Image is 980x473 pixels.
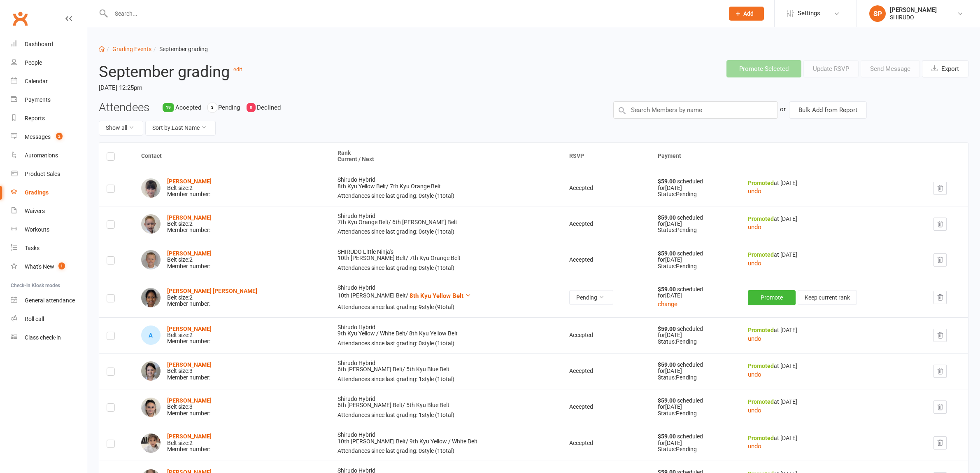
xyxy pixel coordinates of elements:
[10,8,30,29] a: Clubworx
[658,227,733,233] div: Status: Pending
[338,340,555,347] div: Attendances since last grading: 0 style ( 1 total)
[798,4,820,23] span: Settings
[330,170,562,206] td: Shirudo Hybrid 8th Kyu Yellow Belt /
[658,286,677,293] strong: $59.00
[338,412,555,418] div: Attendances since last grading: 1 style ( 1 total)
[658,286,733,299] div: scheduled for [DATE]
[330,353,562,389] td: Shirudo Hybrid 6th [PERSON_NAME] Belt /
[25,115,45,122] div: Reports
[658,215,733,227] div: scheduled for [DATE]
[748,327,774,333] strong: Promoted
[748,252,919,258] div: at [DATE]
[208,103,217,112] div: 3
[569,185,593,191] span: Accepted
[167,250,212,257] strong: [PERSON_NAME]
[748,258,761,268] button: undo
[658,299,677,309] button: change
[167,433,212,440] a: [PERSON_NAME]
[151,44,208,54] li: September grading
[922,60,968,77] button: Export
[748,180,774,186] strong: Promoted
[25,245,40,251] div: Tasks
[99,101,149,114] h3: Attendees
[167,251,212,269] div: Belt size: 2 Member number:
[410,291,471,301] button: 8th Kyu Yellow Belt
[167,288,257,294] a: [PERSON_NAME] [PERSON_NAME]
[330,278,562,317] td: Shirudo Hybrid 10th [PERSON_NAME] Belt /
[569,440,593,446] span: Accepted
[167,397,212,404] strong: [PERSON_NAME]
[58,262,65,269] span: 1
[167,214,212,221] strong: [PERSON_NAME]
[11,291,87,310] a: General attendance kiosk mode
[562,143,650,170] th: RSVP
[650,143,968,170] th: Payment
[658,433,733,446] div: scheduled for [DATE]
[748,180,919,186] div: at [DATE]
[11,72,87,91] a: Calendar
[392,219,457,225] span: 6th [PERSON_NAME] Belt
[25,263,54,270] div: What's New
[25,78,48,84] div: Calendar
[569,332,593,338] span: Accepted
[748,216,919,222] div: at [DATE]
[25,41,53,47] div: Dashboard
[748,405,761,415] button: undo
[748,363,919,369] div: at [DATE]
[569,368,593,374] span: Accepted
[658,326,733,339] div: scheduled for [DATE]
[748,441,761,451] button: undo
[25,152,58,159] div: Automations
[658,446,733,452] div: Status: Pending
[141,325,161,345] div: A
[743,10,754,17] span: Add
[658,398,733,410] div: scheduled for [DATE]
[569,290,613,305] button: Pending
[167,398,212,417] div: Belt size: 3 Member number:
[11,109,87,128] a: Reports
[99,81,454,95] time: [DATE] 12:25pm
[569,403,593,410] span: Accepted
[11,146,87,165] a: Automations
[11,35,87,54] a: Dashboard
[167,361,212,368] a: [PERSON_NAME]
[748,435,919,441] div: at [DATE]
[658,251,733,263] div: scheduled for [DATE]
[409,330,458,337] span: 8th Kyu Yellow Belt
[658,214,677,221] strong: $59.00
[25,171,60,177] div: Product Sales
[410,438,477,445] span: 9th Kyu Yellow / White Belt
[99,60,454,80] h2: September grading
[11,202,87,220] a: Waivers
[11,310,87,328] a: Roll call
[890,6,937,14] div: [PERSON_NAME]
[658,191,733,197] div: Status: Pending
[658,339,733,345] div: Status: Pending
[330,317,562,353] td: Shirudo Hybrid 9th Kyu Yellow / White Belt /
[163,103,174,112] div: 19
[25,208,45,214] div: Waivers
[613,101,778,119] input: Search Members by name
[330,242,562,278] td: SHIRUDO Little Ninja's 10th [PERSON_NAME] Belt /
[25,334,61,341] div: Class check-in
[233,66,242,73] a: edit
[658,397,677,404] strong: $59.00
[167,325,212,332] a: [PERSON_NAME]
[25,189,49,196] div: Gradings
[658,362,733,375] div: scheduled for [DATE]
[109,8,718,19] input: Search...
[658,375,733,381] div: Status: Pending
[338,448,555,454] div: Attendances since last grading: 0 style ( 1 total)
[390,183,441,190] span: 7th Kyu Orange Belt
[748,435,774,441] strong: Promoted
[798,290,857,305] button: Keep current rank
[338,265,555,271] div: Attendances since last grading: 0 style ( 1 total)
[11,91,87,109] a: Payments
[658,250,677,257] strong: $59.00
[410,255,461,261] span: 7th Kyu Orange Belt
[748,290,796,305] button: Promote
